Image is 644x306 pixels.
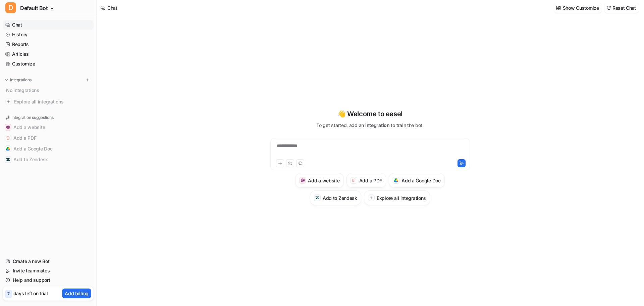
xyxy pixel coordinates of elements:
[359,177,382,184] h3: Add a PDF
[377,194,426,202] h3: Explore all integrations
[6,147,10,151] img: Add a Google Doc
[3,143,94,154] button: Add a Google DocAdd a Google Doc
[295,173,343,188] button: Add a websiteAdd a website
[563,4,599,11] p: Show Customize
[3,133,94,143] button: Add a PDFAdd a PDF
[11,115,53,121] p: Integration suggestions
[364,190,430,205] button: Explore all integrations
[606,5,611,10] img: reset
[62,289,91,298] button: Add billing
[3,59,94,69] a: Customize
[604,3,639,13] button: Reset Chat
[5,98,12,105] img: explore all integrations
[7,291,10,297] p: 7
[65,290,89,297] p: Add billing
[337,109,402,119] p: 👋 Welcome to eesel
[401,177,441,184] h3: Add a Google Doc
[389,173,445,188] button: Add a Google DocAdd a Google Doc
[3,275,94,285] a: Help and support
[4,78,9,82] img: expand menu
[6,158,10,162] img: Add to Zendesk
[5,2,16,13] span: D
[3,266,94,275] a: Invite teammates
[323,194,357,202] h3: Add to Zendesk
[556,5,561,10] img: customize
[365,122,390,128] span: integration
[316,122,423,129] p: To get started, add an to train the bot.
[301,178,305,183] img: Add a website
[6,125,10,129] img: Add a website
[3,20,94,30] a: Chat
[310,190,361,205] button: Add to ZendeskAdd to Zendesk
[14,96,91,107] span: Explore all integrations
[3,40,94,49] a: Reports
[394,178,398,182] img: Add a Google Doc
[315,196,320,200] img: Add to Zendesk
[554,3,602,13] button: Show Customize
[13,290,48,297] p: days left on trial
[308,177,339,184] h3: Add a website
[352,178,356,182] img: Add a PDF
[3,97,94,106] a: Explore all integrations
[346,173,386,188] button: Add a PDFAdd a PDF
[3,30,94,39] a: History
[6,136,10,140] img: Add a PDF
[20,3,48,13] span: Default Bot
[3,122,94,133] button: Add a websiteAdd a website
[10,77,32,83] p: Integrations
[107,4,117,11] div: Chat
[3,154,94,165] button: Add to ZendeskAdd to Zendesk
[3,77,34,83] button: Integrations
[3,257,94,266] a: Create a new Bot
[4,85,94,96] div: No integrations
[3,49,94,59] a: Articles
[85,78,90,82] img: menu_add.svg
